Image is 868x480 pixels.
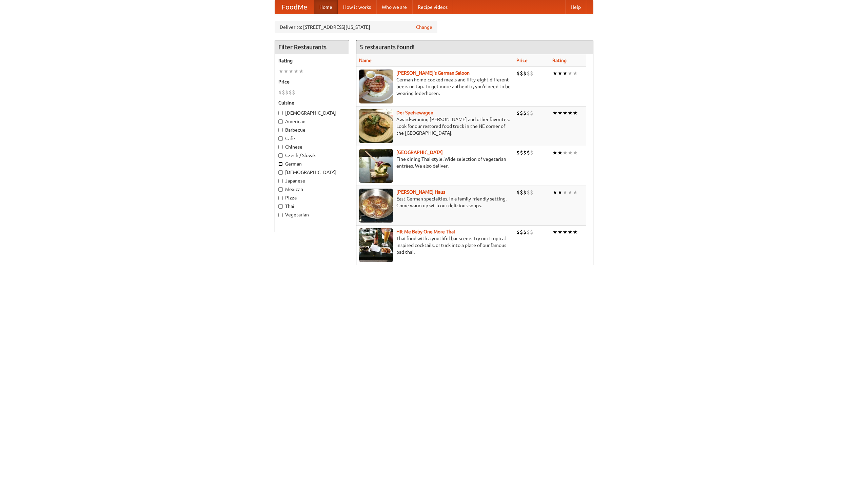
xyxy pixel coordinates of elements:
li: ★ [557,228,563,236]
a: FoodMe [275,0,314,14]
li: $ [530,70,533,77]
a: Help [565,0,586,14]
a: Who we are [376,0,412,14]
input: [DEMOGRAPHIC_DATA] [278,111,283,115]
li: ★ [568,149,573,156]
input: German [278,162,283,166]
h5: Price [278,78,346,85]
li: $ [516,228,520,236]
input: Barbecue [278,128,283,132]
li: ★ [552,109,557,117]
li: $ [285,89,289,96]
li: $ [530,189,533,196]
li: ★ [573,149,578,156]
a: Hit Me Baby One More Thai [396,229,455,234]
li: ★ [552,149,557,156]
li: ★ [552,189,557,196]
a: [PERSON_NAME] Haus [396,189,445,195]
input: Cafe [278,136,283,141]
li: $ [282,89,285,96]
li: ★ [568,228,573,236]
li: $ [530,228,533,236]
li: ★ [294,68,299,75]
label: Pizza [278,194,346,201]
li: ★ [573,189,578,196]
label: Japanese [278,177,346,184]
li: $ [527,109,530,117]
a: [GEOGRAPHIC_DATA] [396,150,443,155]
input: Czech / Slovak [278,153,283,158]
li: ★ [283,68,289,75]
label: [DEMOGRAPHIC_DATA] [278,110,346,116]
a: Der Speisewagen [396,110,433,115]
img: satay.jpg [359,149,393,183]
li: ★ [573,70,578,77]
input: American [278,119,283,124]
label: [DEMOGRAPHIC_DATA] [278,169,346,176]
a: [PERSON_NAME]'s German Saloon [396,70,470,76]
li: $ [523,228,527,236]
input: Vegetarian [278,213,283,217]
li: $ [292,89,295,96]
a: Name [359,58,372,63]
li: $ [523,189,527,196]
p: Thai food with a youthful bar scene. Try our tropical inspired cocktails, or tuck into a plate of... [359,235,511,255]
h4: Filter Restaurants [275,40,349,54]
li: $ [530,109,533,117]
li: $ [520,189,523,196]
a: Rating [552,58,567,63]
a: How it works [338,0,376,14]
li: $ [523,109,527,117]
li: $ [520,228,523,236]
h5: Rating [278,57,346,64]
img: esthers.jpg [359,70,393,103]
li: $ [527,189,530,196]
li: $ [523,149,527,156]
p: East German specialties, in a family-friendly setting. Come warm up with our delicious soups. [359,195,511,209]
li: ★ [289,68,294,75]
img: kohlhaus.jpg [359,189,393,223]
li: $ [520,70,523,77]
li: $ [520,109,523,117]
li: $ [520,149,523,156]
li: $ [516,70,520,77]
li: ★ [299,68,304,75]
li: ★ [563,109,568,117]
li: $ [516,149,520,156]
li: $ [530,149,533,156]
label: German [278,160,346,167]
li: $ [516,109,520,117]
li: ★ [563,149,568,156]
label: Cafe [278,135,346,142]
img: babythai.jpg [359,228,393,262]
label: American [278,118,346,125]
label: Mexican [278,186,346,193]
li: ★ [557,189,563,196]
li: ★ [563,70,568,77]
input: Thai [278,204,283,209]
li: ★ [552,70,557,77]
a: Price [516,58,528,63]
input: Pizza [278,196,283,200]
label: Barbecue [278,127,346,133]
li: ★ [563,228,568,236]
li: $ [278,89,282,96]
li: $ [523,70,527,77]
p: Fine dining Thai-style. Wide selection of vegetarian entrées. We also deliver. [359,156,511,169]
li: ★ [557,70,563,77]
li: ★ [568,109,573,117]
input: [DEMOGRAPHIC_DATA] [278,170,283,175]
li: ★ [563,189,568,196]
h5: Cuisine [278,99,346,106]
li: ★ [557,109,563,117]
li: ★ [552,228,557,236]
li: $ [527,149,530,156]
label: Czech / Slovak [278,152,346,159]
li: $ [289,89,292,96]
label: Thai [278,203,346,210]
ng-pluralize: 5 restaurants found! [360,44,415,50]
